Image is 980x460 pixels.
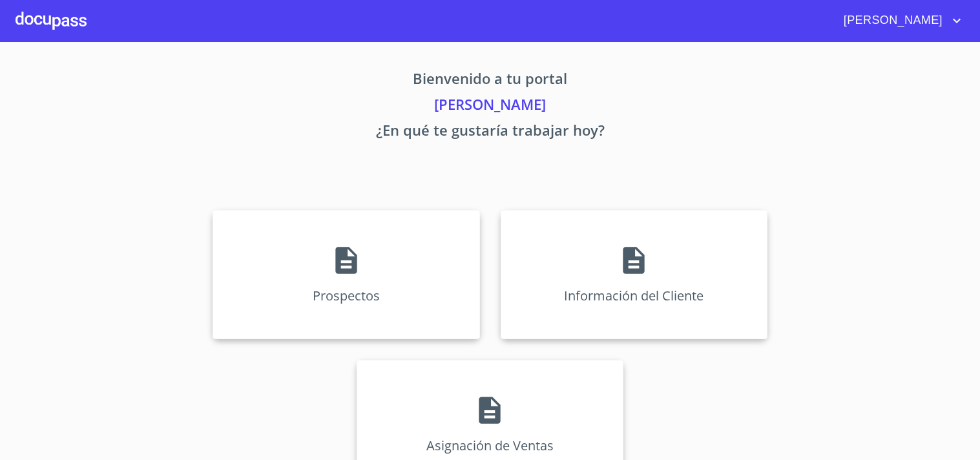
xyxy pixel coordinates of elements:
[92,68,888,94] p: Bienvenido a tu portal
[92,120,888,145] p: ¿En qué te gustaría trabajar hoy?
[834,10,949,31] span: [PERSON_NAME]
[426,437,554,454] p: Asignación de Ventas
[564,287,704,304] p: Información del Cliente
[313,287,380,304] p: Prospectos
[92,94,888,120] p: [PERSON_NAME]
[834,10,964,31] button: account of current user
